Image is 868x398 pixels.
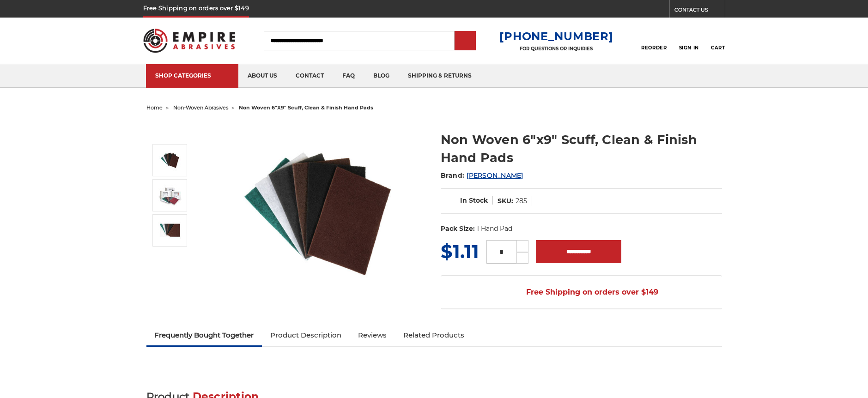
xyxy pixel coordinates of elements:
[711,45,725,51] span: Cart
[333,64,364,88] a: faq
[364,64,399,88] a: blog
[679,45,699,51] span: Sign In
[499,30,613,43] a: [PHONE_NUMBER]
[641,30,667,50] a: Reorder
[504,283,658,302] span: Free Shipping on orders over $149
[711,30,725,51] a: Cart
[674,5,725,18] a: CONTACT US
[225,121,410,306] img: Non Woven 6"x9" Scuff, Clean & Finish Hand Pads
[441,131,722,167] h1: Non Woven 6"x9" Scuff, Clean & Finish Hand Pads
[146,104,163,111] a: home
[498,196,513,206] dt: SKU:
[350,325,395,345] a: Reviews
[395,325,473,345] a: Related Products
[173,104,228,111] a: non-woven abrasives
[460,196,488,205] span: In Stock
[467,171,523,180] a: [PERSON_NAME]
[456,32,474,50] input: Submit
[441,224,475,234] dt: Pack Size:
[155,72,229,79] div: SHOP CATEGORIES
[641,45,667,51] span: Reorder
[477,224,512,234] dd: 1 Hand Pad
[158,184,182,206] img: Non Woven 6"x9" Scuff, Clean & Finish Hand Pads
[238,64,286,88] a: about us
[516,196,527,206] dd: 285
[143,23,236,59] img: Empire Abrasives
[441,240,479,263] span: $1.11
[262,325,350,345] a: Product Description
[499,46,613,52] p: FOR QUESTIONS OR INQUIRIES
[286,64,333,88] a: contact
[146,64,238,88] a: SHOP CATEGORIES
[239,104,373,111] span: non woven 6"x9" scuff, clean & finish hand pads
[399,64,481,88] a: shipping & returns
[441,171,465,180] span: Brand:
[158,149,182,172] img: Non Woven 6"x9" Scuff, Clean & Finish Hand Pads
[158,222,182,239] img: Non Woven 6"x9" Scuff, Clean & Finish Hand Pads
[146,325,262,345] a: Frequently Bought Together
